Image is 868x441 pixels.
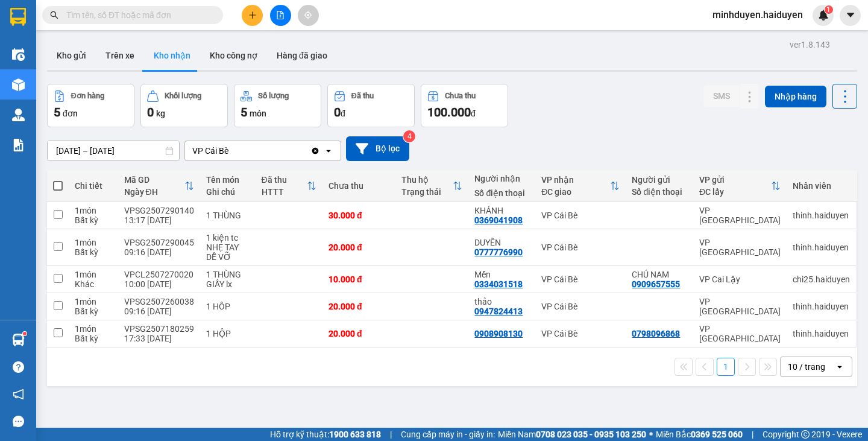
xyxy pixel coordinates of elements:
[242,5,263,26] button: plus
[793,181,850,191] div: Nhân viên
[96,41,144,70] button: Trên xe
[66,8,209,22] input: Tìm tên, số ĐT hoặc mã đơn
[498,428,646,441] span: Miền Nam
[12,139,25,151] img: solution-icon
[206,302,250,311] div: 1 HÔP
[200,41,267,70] button: Kho công nợ
[13,361,24,373] span: question-circle
[329,181,389,191] div: Chưa thu
[541,175,610,185] div: VP nhận
[262,187,307,197] div: HTTT
[206,175,250,185] div: Tên món
[262,175,307,185] div: Đã thu
[124,324,194,334] div: VPSG2507180259
[310,146,320,156] svg: Clear value
[474,215,523,225] div: 0369041908
[790,38,830,51] div: ver 1.8.143
[206,243,250,262] div: NHẸ TAY DỄ VỠ
[699,187,771,197] div: ĐC lấy
[474,174,529,183] div: Người nhận
[535,170,626,202] th: Toggle SortBy
[124,306,194,316] div: 09:16 [DATE]
[541,243,620,252] div: VP Cái Bè
[699,297,781,316] div: VP [GEOGRAPHIC_DATA]
[118,170,200,202] th: Toggle SortBy
[351,92,374,100] div: Đã thu
[632,270,687,279] div: CHÚ NAM
[75,247,112,257] div: Bất kỳ
[401,428,495,441] span: Cung cấp máy in - giấy in:
[54,105,60,119] span: 5
[241,105,247,119] span: 5
[12,334,25,346] img: warehouse-icon
[421,84,508,127] button: Chưa thu100.000đ
[474,270,529,279] div: Mến
[403,130,415,142] sup: 4
[124,187,184,197] div: Ngày ĐH
[541,302,620,311] div: VP Cái Bè
[840,5,861,26] button: caret-down
[124,279,194,289] div: 10:00 [DATE]
[75,181,112,191] div: Chi tiết
[699,324,781,343] div: VP [GEOGRAPHIC_DATA]
[124,238,194,247] div: VPSG2507290045
[632,187,687,197] div: Số điện thoại
[474,247,523,257] div: 0777776990
[691,430,743,439] strong: 0369 525 060
[124,247,194,257] div: 09:16 [DATE]
[147,105,154,119] span: 0
[401,187,453,197] div: Trạng thái
[304,11,312,19] span: aim
[47,84,134,127] button: Đơn hàng5đơn
[632,329,680,338] div: 0798096868
[75,297,112,306] div: 1 món
[324,146,333,156] svg: open
[48,141,179,160] input: Select a date range.
[341,109,345,118] span: đ
[156,109,165,118] span: kg
[471,109,476,118] span: đ
[703,85,740,107] button: SMS
[10,8,26,26] img: logo-vxr
[346,136,409,161] button: Bộ lọc
[474,188,529,198] div: Số điện thoại
[818,10,829,21] img: icon-new-feature
[541,274,620,284] div: VP Cái Bè
[329,243,389,252] div: 20.000 đ
[206,270,250,289] div: 1 THÙNG GIẤY lx
[124,334,194,343] div: 17:33 [DATE]
[206,211,250,220] div: 1 THÙNG
[541,187,610,197] div: ĐC giao
[390,428,392,441] span: |
[474,306,523,316] div: 0947824413
[395,170,468,202] th: Toggle SortBy
[826,5,831,14] span: 1
[234,84,321,127] button: Số lượng5món
[206,233,250,243] div: 1 kiện tc
[427,105,471,119] span: 100.000
[75,215,112,225] div: Bất kỳ
[75,324,112,334] div: 1 món
[165,92,201,100] div: Khối lượng
[124,206,194,215] div: VPSG2507290140
[144,41,200,70] button: Kho nhận
[703,7,813,22] span: minhduyen.haiduyen
[270,5,291,26] button: file-add
[632,175,687,185] div: Người gửi
[256,170,322,202] th: Toggle SortBy
[258,92,289,100] div: Số lượng
[656,428,743,441] span: Miền Bắc
[693,170,787,202] th: Toggle SortBy
[329,430,381,439] strong: 1900 633 818
[71,92,104,100] div: Đơn hàng
[230,145,231,157] input: Selected VP Cái Bè.
[699,274,781,284] div: VP Cai Lậy
[124,215,194,225] div: 13:17 [DATE]
[50,11,58,19] span: search
[474,206,529,215] div: KHÁNH
[649,432,653,437] span: ⚪️
[124,175,184,185] div: Mã GD
[75,334,112,343] div: Bất kỳ
[793,211,850,220] div: thinh.haiduyen
[250,109,266,118] span: món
